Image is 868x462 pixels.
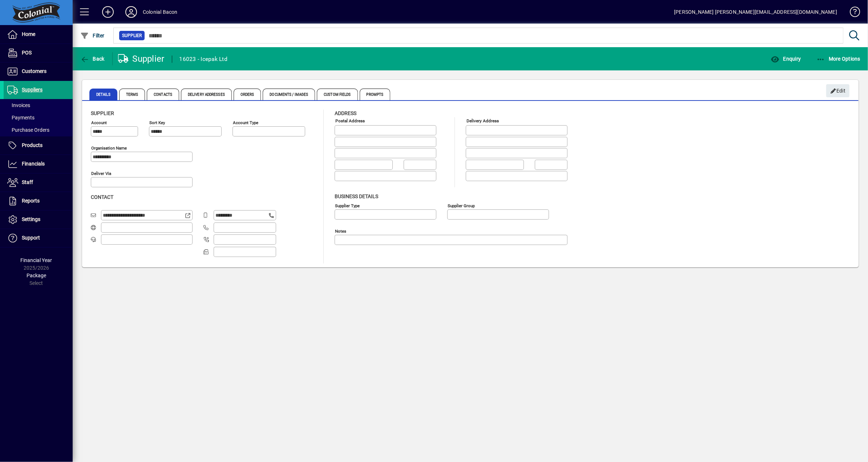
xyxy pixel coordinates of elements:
[80,33,105,38] span: Filter
[4,173,73,192] a: Staff
[21,257,52,263] span: Financial Year
[22,235,40,241] span: Support
[96,5,120,19] button: Add
[22,179,33,185] span: Staff
[122,32,142,39] span: Supplier
[147,89,179,100] span: Contacts
[263,89,315,100] span: Documents / Images
[674,6,837,18] div: [PERSON_NAME] [PERSON_NAME][EMAIL_ADDRESS][DOMAIN_NAME]
[22,68,47,74] span: Customers
[4,155,73,173] a: Financials
[91,110,114,116] span: Supplier
[448,203,475,208] mat-label: Supplier group
[73,52,113,65] app-page-header-button: Back
[80,56,105,62] span: Back
[22,216,40,222] span: Settings
[335,110,356,116] span: Address
[4,25,73,44] a: Home
[91,120,107,125] mat-label: Account
[89,89,117,100] span: Details
[335,193,378,199] span: Business details
[844,1,859,25] a: Knowledge Base
[78,52,106,65] button: Back
[830,85,846,97] span: Edit
[91,194,113,200] span: Contact
[4,192,73,210] a: Reports
[179,53,228,65] div: 16023 - Icepak Ltd
[22,198,40,204] span: Reports
[815,52,863,65] button: More Options
[22,142,43,148] span: Products
[4,229,73,247] a: Support
[7,102,30,108] span: Invoices
[91,171,111,176] mat-label: Deliver via
[119,89,145,100] span: Terms
[769,52,803,65] button: Enquiry
[4,124,73,136] a: Purchase Orders
[22,87,43,93] span: Suppliers
[317,89,358,100] span: Custom Fields
[149,120,165,125] mat-label: Sort key
[335,203,360,208] mat-label: Supplier type
[22,50,32,56] span: POS
[7,115,35,120] span: Payments
[233,120,258,125] mat-label: Account Type
[234,89,261,100] span: Orders
[771,56,801,62] span: Enquiry
[4,136,73,155] a: Products
[143,6,177,18] div: Colonial Bacon
[181,89,232,100] span: Delivery Addresses
[120,5,143,19] button: Profile
[360,89,391,100] span: Prompts
[4,99,73,111] a: Invoices
[78,29,106,42] button: Filter
[4,210,73,229] a: Settings
[91,146,127,151] mat-label: Organisation name
[816,56,861,62] span: More Options
[118,53,165,65] div: Supplier
[22,161,45,167] span: Financials
[22,31,35,37] span: Home
[4,44,73,62] a: POS
[27,273,46,278] span: Package
[4,111,73,124] a: Payments
[7,127,49,133] span: Purchase Orders
[335,228,346,233] mat-label: Notes
[826,84,849,97] button: Edit
[4,62,73,81] a: Customers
